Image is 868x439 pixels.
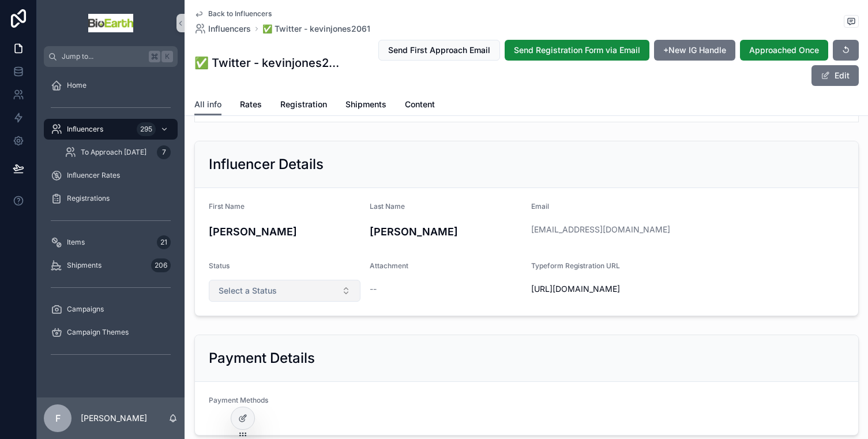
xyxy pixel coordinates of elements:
span: [URL][DOMAIN_NAME] [531,283,683,295]
span: Campaign Themes [67,328,129,337]
h4: [PERSON_NAME] [370,224,522,239]
button: +New IG Handle [654,40,735,61]
h2: Payment Details [209,349,315,367]
button: Send First Approach Email [378,40,500,61]
span: To Approach [DATE] [81,148,146,157]
span: F [55,411,61,425]
span: -- [370,283,377,295]
span: Influencers [208,23,251,35]
span: Send Registration Form via Email [514,44,640,56]
span: Shipments [67,261,102,270]
h4: [PERSON_NAME] [209,224,361,239]
button: ↺ [833,40,859,61]
span: Payment Methods [209,396,268,404]
span: Registrations [67,194,110,203]
span: Rates [240,99,262,110]
a: Campaign Themes [44,322,178,343]
a: Items21 [44,232,178,253]
button: Jump to...K [44,46,178,67]
a: Influencers [194,23,251,35]
span: Campaigns [67,305,104,314]
span: First Name [209,202,245,211]
span: Items [67,238,85,247]
img: App logo [88,14,133,32]
span: Home [67,81,87,90]
a: Home [44,75,178,96]
a: Influencers295 [44,119,178,140]
span: Select a Status [219,285,277,297]
a: Campaigns [44,299,178,320]
a: Registrations [44,188,178,209]
span: Back to Influencers [208,9,272,18]
span: Send First Approach Email [388,44,490,56]
button: Select Button [209,280,361,302]
a: Back to Influencers [194,9,272,18]
span: K [163,52,172,61]
span: +New IG Handle [663,44,726,56]
a: To Approach [DATE]7 [58,142,178,163]
a: Influencer Rates [44,165,178,186]
div: 7 [157,145,171,159]
a: Content [405,94,435,117]
a: All info [194,94,221,116]
span: All info [194,99,221,110]
div: 206 [151,258,171,272]
div: 21 [157,235,171,249]
p: [PERSON_NAME] [81,412,147,424]
span: ↺ [842,44,850,56]
a: [EMAIL_ADDRESS][DOMAIN_NAME] [531,224,670,235]
button: Send Registration Form via Email [505,40,649,61]
span: Registration [280,99,327,110]
span: Status [209,261,230,270]
span: Influencer Rates [67,171,120,180]
a: Shipments206 [44,255,178,276]
h2: Influencer Details [209,155,324,174]
a: Shipments [345,94,386,117]
span: Approached Once [749,44,819,56]
button: Approached Once [740,40,828,61]
span: Influencers [67,125,103,134]
span: Content [405,99,435,110]
a: ✅ Twitter - kevinjones2061 [262,23,370,35]
a: Rates [240,94,262,117]
div: 295 [137,122,156,136]
span: Attachment [370,261,408,270]
button: Edit [811,65,859,86]
h1: ✅ Twitter - kevinjones2061 [194,55,341,71]
span: Last Name [370,202,405,211]
div: scrollable content [37,67,185,378]
a: Registration [280,94,327,117]
span: Shipments [345,99,386,110]
iframe: Spotlight [1,55,22,76]
span: Jump to... [62,52,144,61]
span: Email [531,202,549,211]
span: Typeform Registration URL [531,261,620,270]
